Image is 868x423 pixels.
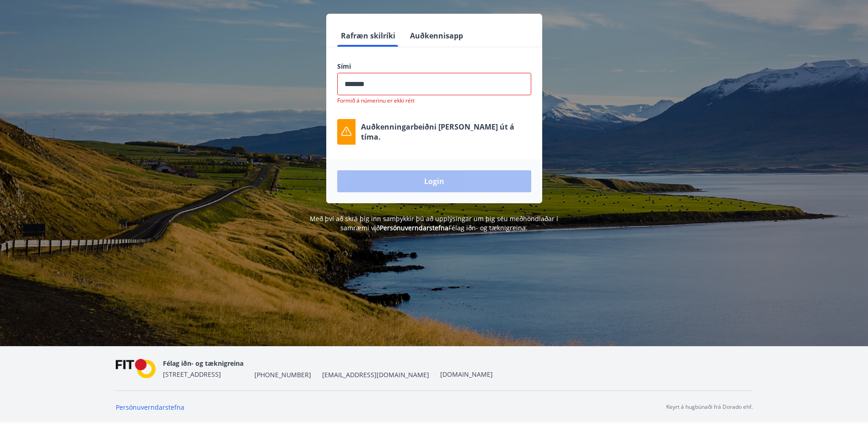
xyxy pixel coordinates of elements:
span: Með því að skrá þig inn samþykkir þú að upplýsingar um þig séu meðhöndlaðar í samræmi við Félag i... [310,214,558,232]
p: Keyrt á hugbúnaði frá Dorado ehf. [666,403,753,411]
a: Persónuverndarstefna [116,403,184,412]
label: Sími [337,62,531,71]
button: Auðkennisapp [406,25,467,47]
span: [STREET_ADDRESS] [163,370,221,379]
span: [EMAIL_ADDRESS][DOMAIN_NAME] [322,370,429,380]
p: Auðkenningarbeiðni [PERSON_NAME] út á tíma. [361,122,531,142]
a: Persónuverndarstefna [380,223,448,232]
span: [PHONE_NUMBER] [254,370,311,380]
span: Félag iðn- og tæknigreina [163,359,243,368]
a: [DOMAIN_NAME] [440,370,493,379]
img: FPQVkF9lTnNbbaRSFyT17YYeljoOGk5m51IhT0bO.png [116,359,156,379]
p: Formið á númerinu er ekki rétt [337,97,531,104]
button: Rafræn skilríki [337,25,399,47]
